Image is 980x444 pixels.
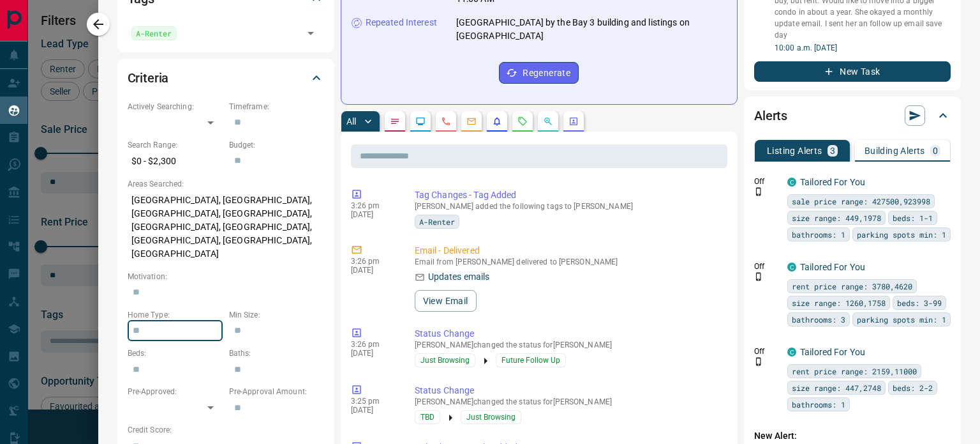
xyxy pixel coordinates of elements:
p: All [346,117,357,126]
span: rent price range: 2159,11000 [792,365,917,378]
svg: Listing Alerts [492,116,502,126]
span: sale price range: 427500,923998 [792,195,930,208]
p: Search Range: [128,139,223,151]
p: [DATE] [351,349,396,358]
span: size range: 1260,1758 [792,296,886,309]
svg: Push Notification Only [754,272,763,281]
div: Alerts [754,100,951,131]
p: 0 [933,146,938,155]
a: Tailored For You [800,262,865,272]
a: Tailored For You [800,177,865,187]
p: Email from [PERSON_NAME] delivered to [PERSON_NAME] [415,257,722,266]
svg: Agent Actions [568,116,579,126]
span: rent price range: 3780,4620 [792,280,912,293]
p: Min Size: [229,309,324,321]
svg: Requests [517,116,528,126]
p: [GEOGRAPHIC_DATA] by the Bay 3 building and listings on [GEOGRAPHIC_DATA] [456,16,727,43]
span: size range: 447,2748 [792,381,881,394]
span: Just Browsing [420,354,470,367]
span: beds: 1-1 [893,211,933,224]
span: beds: 3-99 [897,296,942,309]
p: [DATE] [351,210,396,219]
p: Status Change [415,327,722,341]
p: [PERSON_NAME] changed the status for [PERSON_NAME] [415,397,722,406]
svg: Notes [390,116,400,126]
p: Timeframe: [229,101,324,112]
div: Criteria [128,63,324,93]
p: Credit Score: [128,424,324,436]
p: Listing Alerts [767,146,822,155]
p: 3:25 pm [351,397,396,406]
div: condos.ca [787,263,796,272]
span: beds: 2-2 [893,381,933,394]
div: condos.ca [787,348,796,356]
p: 3:26 pm [351,340,396,349]
p: Off [754,176,780,187]
span: Just Browsing [466,411,516,424]
svg: Push Notification Only [754,357,763,366]
p: 3 [830,146,835,155]
span: bathrooms: 1 [792,398,845,411]
p: Baths: [229,348,324,359]
p: Areas Searched: [128,178,324,190]
span: size range: 449,1978 [792,211,881,224]
p: Tag Changes - Tag Added [415,188,722,202]
p: 10:00 a.m. [DATE] [775,42,951,54]
p: Home Type: [128,309,223,321]
span: TBD [420,411,434,424]
button: Regenerate [499,62,579,84]
p: Actively Searching: [128,101,223,112]
p: Pre-Approval Amount: [229,386,324,397]
button: View Email [415,290,477,312]
p: [PERSON_NAME] changed the status for [PERSON_NAME] [415,341,722,349]
p: [DATE] [351,406,396,415]
svg: Calls [441,116,451,126]
span: bathrooms: 1 [792,228,845,241]
p: Status Change [415,384,722,397]
p: [GEOGRAPHIC_DATA], [GEOGRAPHIC_DATA], [GEOGRAPHIC_DATA], [GEOGRAPHIC_DATA], [GEOGRAPHIC_DATA], [G... [128,190,324,264]
svg: Emails [466,116,477,126]
button: New Task [754,61,951,82]
p: Budget: [229,139,324,151]
p: Off [754,346,780,357]
p: Building Alerts [865,146,925,155]
span: parking spots min: 1 [857,228,946,241]
h2: Alerts [754,105,787,126]
p: Repeated Interest [366,16,437,29]
div: condos.ca [787,178,796,187]
p: 3:26 pm [351,201,396,210]
svg: Opportunities [543,116,553,126]
p: Pre-Approved: [128,386,223,397]
span: bathrooms: 3 [792,313,845,326]
p: $0 - $2,300 [128,151,223,172]
p: New Alert: [754,429,951,443]
span: A-Renter [419,215,455,228]
p: 3:26 pm [351,257,396,266]
svg: Push Notification Only [754,187,763,196]
button: Open [302,24,320,42]
h2: Criteria [128,68,169,88]
p: Email - Delivered [415,244,722,257]
a: Tailored For You [800,347,865,357]
p: Off [754,261,780,272]
p: [PERSON_NAME] added the following tags to [PERSON_NAME] [415,202,722,211]
span: parking spots min: 1 [857,313,946,326]
span: Future Follow Up [501,354,560,367]
span: A-Renter [136,27,172,40]
p: Updates emails [428,270,490,284]
svg: Lead Browsing Activity [415,116,426,126]
p: [DATE] [351,266,396,275]
p: Beds: [128,348,223,359]
p: Motivation: [128,271,324,282]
